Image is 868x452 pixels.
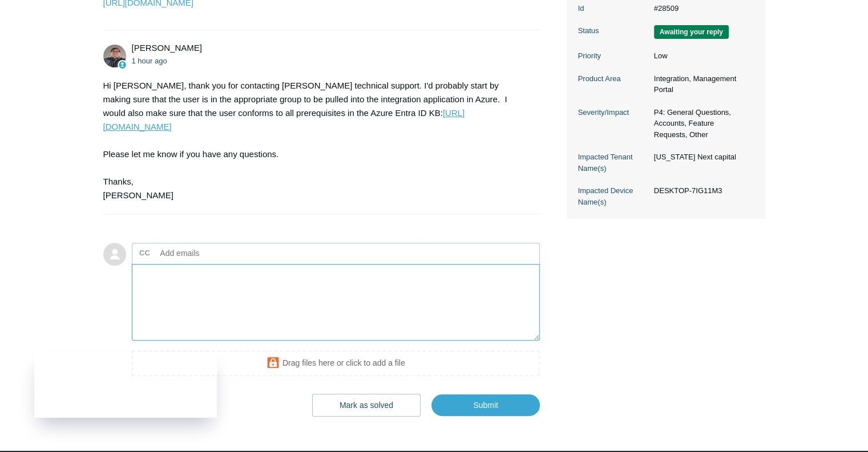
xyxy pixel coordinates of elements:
dd: #28509 [648,3,754,14]
a: [URL][DOMAIN_NAME] [103,108,465,131]
dt: Status [578,25,648,37]
dd: DESKTOP-7IG11M3 [648,185,754,197]
label: CC [139,245,150,262]
dt: Product Area [578,73,648,85]
dt: Impacted Tenant Name(s) [578,151,648,174]
dd: P4: General Questions, Accounts, Feature Requests, Other [648,107,754,141]
div: Hi [PERSON_NAME], thank you for contacting [PERSON_NAME] technical support. I'd probably start by... [103,79,529,202]
dt: Id [578,3,648,14]
span: We are waiting for you to respond [654,25,729,39]
textarea: Add your reply [132,264,540,341]
time: 09/29/2025, 15:13 [132,57,167,65]
dt: Priority [578,50,648,62]
button: Mark as solved [312,394,421,417]
dd: Integration, Management Portal [648,73,754,95]
dt: Impacted Device Name(s) [578,185,648,207]
dd: Low [648,50,754,62]
span: Matt Robinson [132,43,202,53]
input: Submit [431,394,540,416]
input: Add emails [156,245,278,262]
dd: [US_STATE] Next capital [648,151,754,163]
dt: Severity/Impact [578,107,648,118]
iframe: Todyl Status [34,352,217,418]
